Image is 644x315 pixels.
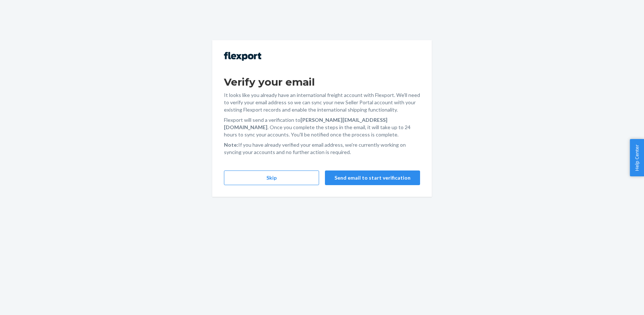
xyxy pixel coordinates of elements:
[224,117,387,130] strong: [PERSON_NAME][EMAIL_ADDRESS][DOMAIN_NAME]
[224,75,420,89] h1: Verify your email
[325,170,420,185] button: Send email to start verification
[224,116,420,138] p: Flexport will send a verification to . Once you complete the steps in the email, it will take up ...
[224,141,420,156] p: If you have already verified your email address, we're currently working on syncing your accounts...
[224,142,238,148] strong: Note:
[224,91,420,113] p: It looks like you already have an international freight account with Flexport. We'll need to veri...
[630,139,644,176] button: Help Center
[224,52,261,61] img: Flexport logo
[224,170,319,185] button: Skip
